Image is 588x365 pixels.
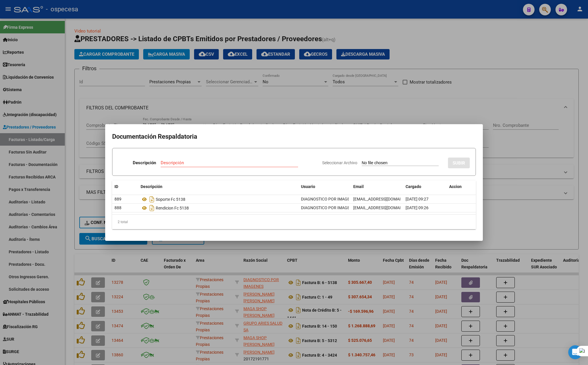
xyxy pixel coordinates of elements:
span: DIAGNOSTICO POR IMAGENES PILAR SA [301,205,375,210]
datatable-header-cell: Accion [447,180,476,193]
div: 2 total [112,215,476,229]
datatable-header-cell: Descripción [138,180,299,193]
span: [EMAIL_ADDRESS][DOMAIN_NAME] [353,205,418,210]
span: Usuario [301,184,315,189]
span: ID [114,184,118,189]
span: [DATE] 09:27 [406,197,429,201]
h2: Documentación Respaldatoria [112,131,476,142]
span: Descripción [141,184,162,189]
datatable-header-cell: Cargado [403,180,447,193]
span: Cargado [406,184,421,189]
i: Descargar documento [148,195,156,204]
div: Soporte Fc 5138 [141,195,296,204]
datatable-header-cell: Email [351,180,403,193]
i: Descargar documento [148,203,156,213]
span: [EMAIL_ADDRESS][DOMAIN_NAME] [353,197,418,201]
div: Rendicion Fc 5138 [141,203,296,213]
span: [DATE] 09:26 [406,205,429,210]
span: 889 [114,197,121,201]
div: Open Intercom Messenger [568,345,582,359]
span: DIAGNOSTICO POR IMAGENES PILAR SA [301,197,375,201]
datatable-header-cell: ID [112,180,138,193]
span: Accion [449,184,462,189]
span: Email [353,184,364,189]
p: Descripción [133,160,156,166]
span: SUBIR [453,160,465,166]
span: 888 [114,205,121,210]
datatable-header-cell: Usuario [299,180,351,193]
button: SUBIR [448,158,470,168]
span: Seleccionar Archivo [322,160,357,165]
